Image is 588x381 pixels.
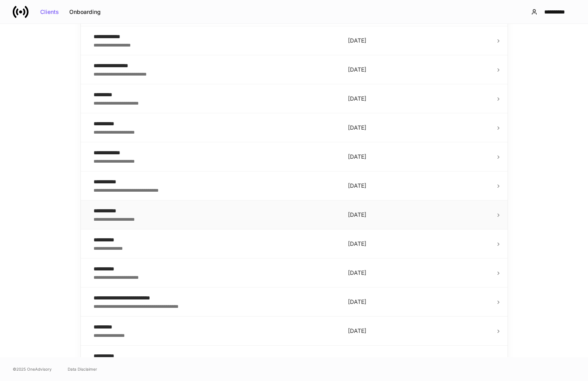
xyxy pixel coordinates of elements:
[348,211,489,219] p: [DATE]
[348,66,489,74] p: [DATE]
[68,366,97,372] a: Data Disclaimer
[64,6,106,18] button: Onboarding
[348,269,489,277] p: [DATE]
[348,182,489,190] p: [DATE]
[35,6,64,18] button: Clients
[348,124,489,132] p: [DATE]
[348,327,489,335] p: [DATE]
[348,298,489,306] p: [DATE]
[348,153,489,161] p: [DATE]
[348,95,489,103] p: [DATE]
[40,9,59,15] div: Clients
[348,356,489,364] p: [DATE]
[69,9,101,15] div: Onboarding
[348,37,489,45] p: [DATE]
[348,240,489,248] p: [DATE]
[13,366,52,372] span: © 2025 OneAdvisory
